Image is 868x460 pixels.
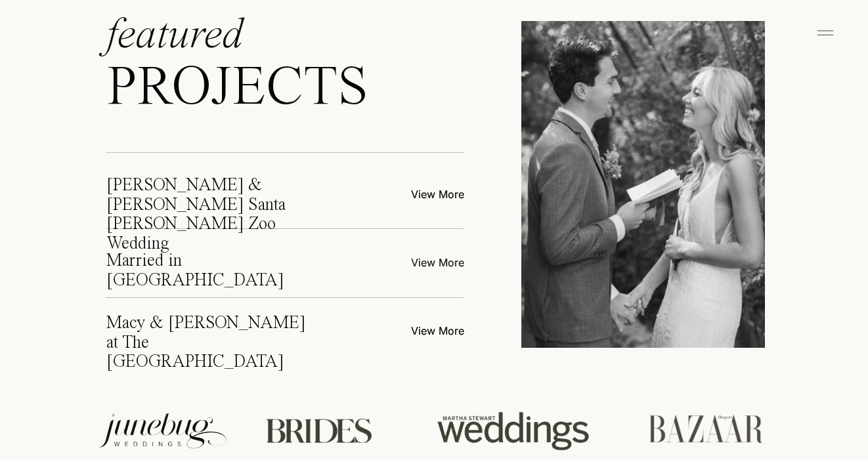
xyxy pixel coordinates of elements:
[106,12,368,50] p: featured
[349,186,464,200] a: View More
[106,314,312,352] a: Macy & [PERSON_NAME] at The [GEOGRAPHIC_DATA]
[220,408,648,455] p: Through a blend of digital and film mediums, I create imagery that is romantic, soulful, and emot...
[106,58,457,113] h2: Projects
[359,323,464,337] a: View More
[359,255,464,268] a: View More
[106,176,315,214] a: [PERSON_NAME] & [PERSON_NAME] Santa [PERSON_NAME] Zoo Wedding
[470,203,531,259] i: for
[106,251,312,272] a: Married in [GEOGRAPHIC_DATA]
[152,139,716,395] h2: AN ARTFUL APPROACH YOUR MOST CHERISHED MOMENTS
